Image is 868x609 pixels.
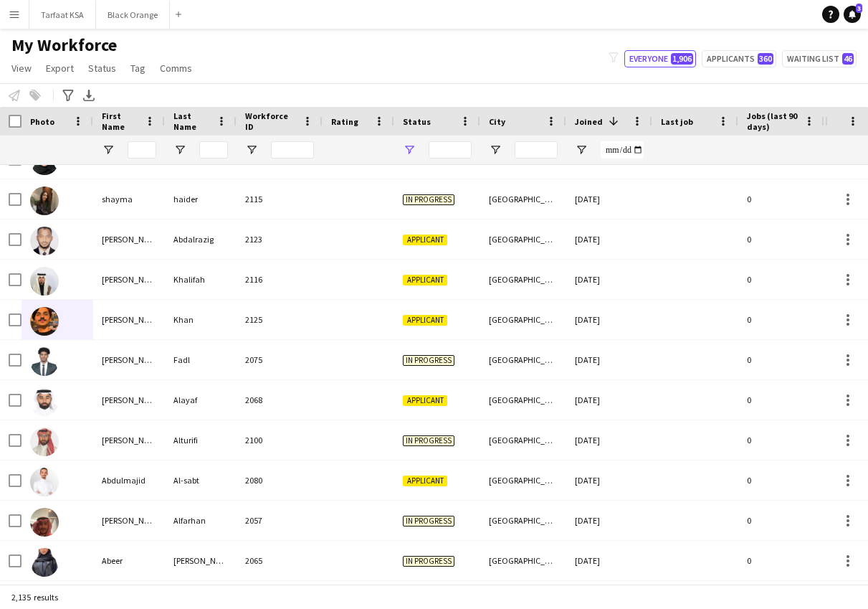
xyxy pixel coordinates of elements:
img: Abdelaziz mohamed Fadl [30,347,59,376]
div: 0 [738,260,824,299]
span: 46 [842,53,854,65]
img: shayma haider [30,187,59,215]
button: Waiting list46 [782,50,857,67]
a: 3 [844,6,861,23]
div: [GEOGRAPHIC_DATA] [480,219,566,259]
img: Abdullah Alturifi [30,428,59,456]
span: Status [88,62,116,75]
button: Open Filter Menu [403,143,416,156]
div: [GEOGRAPHIC_DATA] [480,260,566,299]
div: Abdulmajid [93,461,165,500]
div: [GEOGRAPHIC_DATA] [480,541,566,580]
div: [DATE] [566,501,652,540]
app-action-btn: Export XLSX [80,87,97,104]
div: Abeer [93,541,165,580]
div: [PERSON_NAME] [93,420,165,460]
span: Workforce ID [245,110,297,132]
span: In progress [403,194,454,205]
div: 0 [738,420,824,460]
div: 0 [738,179,824,219]
div: 0 [738,340,824,379]
input: Status Filter Input [429,141,472,159]
div: shayma [93,179,165,219]
div: 2080 [237,461,323,500]
span: Export [46,62,74,75]
div: Abdalrazig [165,219,237,259]
div: [PERSON_NAME] [165,541,237,580]
app-action-btn: Advanced filters [59,87,77,104]
span: In progress [403,556,454,567]
button: Open Filter Menu [102,143,115,156]
span: Applicant [403,275,447,285]
div: [DATE] [566,541,652,580]
span: Applicant [403,476,447,486]
div: 0 [738,461,824,500]
div: [PERSON_NAME] [93,219,165,259]
span: Applicant [403,395,447,406]
div: 0 [738,501,824,540]
div: [GEOGRAPHIC_DATA] [480,179,566,219]
button: Open Filter Menu [245,143,258,156]
img: Suhail Abdalrazig [30,227,59,255]
img: Abdulrhman Alfarhan [30,508,59,537]
div: Alfarhan [165,501,237,540]
div: [DATE] [566,179,652,219]
span: Tag [130,62,146,75]
span: View [11,62,32,75]
button: Open Filter Menu [575,143,588,156]
div: haider [165,179,237,219]
span: 3 [856,4,862,13]
a: Tag [125,59,151,77]
div: [GEOGRAPHIC_DATA] [480,300,566,339]
span: Comms [160,62,192,75]
div: 0 [738,541,824,580]
img: Abeer Ahmad [30,548,59,577]
div: [PERSON_NAME] [93,380,165,420]
input: City Filter Input [515,141,558,159]
span: Joined [575,116,603,127]
button: Everyone1,906 [624,50,696,67]
div: [PERSON_NAME] [93,340,165,379]
a: Status [82,59,122,77]
div: 0 [738,300,824,339]
div: 2075 [237,340,323,379]
img: Abdullah Alayaf [30,387,59,416]
div: [GEOGRAPHIC_DATA] [480,420,566,460]
span: In progress [403,435,454,446]
div: Al-sabt [165,461,237,500]
div: 2123 [237,219,323,259]
div: Khalifah [165,260,237,299]
div: [GEOGRAPHIC_DATA] [480,461,566,500]
button: Applicants360 [702,50,776,67]
a: View [6,59,37,77]
span: Photo [30,116,54,127]
div: Alturifi [165,420,237,460]
button: Open Filter Menu [489,143,502,156]
div: 2065 [237,541,323,580]
span: Last Name [173,110,211,132]
span: City [489,116,505,127]
span: Rating [331,116,358,127]
div: 0 [738,219,824,259]
div: 2068 [237,380,323,420]
div: [GEOGRAPHIC_DATA] [480,340,566,379]
div: [PERSON_NAME] [93,260,165,299]
div: Alayaf [165,380,237,420]
a: Comms [154,59,198,77]
span: Status [403,116,431,127]
button: Tarfaat KSA [29,1,96,29]
div: [DATE] [566,219,652,259]
input: Workforce ID Filter Input [271,141,314,159]
span: Jobs (last 90 days) [747,110,798,132]
span: First Name [102,110,139,132]
input: First Name Filter Input [128,141,156,159]
div: 2125 [237,300,323,339]
div: [DATE] [566,420,652,460]
div: [DATE] [566,260,652,299]
div: [GEOGRAPHIC_DATA] [480,501,566,540]
span: Applicant [403,315,447,326]
div: [GEOGRAPHIC_DATA] [480,380,566,420]
span: Last job [661,116,693,127]
div: 2115 [237,179,323,219]
div: 2116 [237,260,323,299]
